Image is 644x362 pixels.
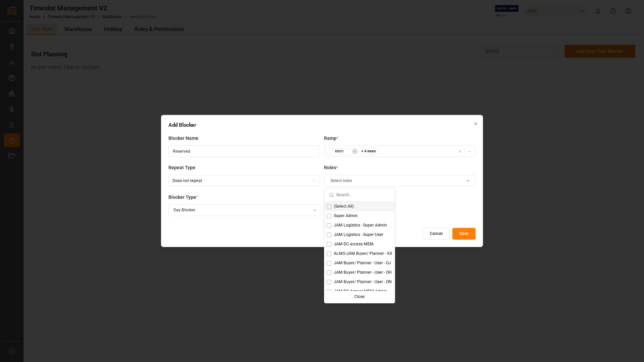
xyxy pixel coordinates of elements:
[334,279,392,285] span: JAM Buyer/ Planner - User - ON
[324,202,395,303] div: Suggestions
[168,122,476,128] h2: Add Blocker
[334,260,391,266] span: JAM Buyer/ Planner - User - OJ
[324,145,476,157] button: DD31+ 9 more
[334,222,387,229] span: JAM Logistics - Super Admin
[422,228,450,240] button: Cancel
[334,232,383,238] span: JAM Logistics - Super User
[334,213,358,219] span: Super Admin
[336,188,390,202] input: Search...
[334,251,392,257] span: ALMO-JAM Buyer/ Planner - XX
[334,241,374,247] span: JAM DC access MEM
[334,270,392,276] span: JAM Buyer/ Planner - User - OH
[359,148,380,155] button: + 9 more
[328,149,351,154] small: DD31
[324,175,476,187] button: Select roles
[359,148,379,155] div: + 9 more
[324,164,336,171] span: Roles
[324,135,336,142] span: Ramp
[452,228,476,240] button: Save
[168,194,196,201] span: Blocker Type
[334,204,354,210] span: (Select All)
[172,178,202,184] div: Does not repeat
[330,178,352,184] span: Select roles
[168,135,198,142] span: Blocker Name
[168,164,195,171] span: Repeat Type
[326,292,394,302] div: Close
[168,145,320,157] input: Enter name
[334,289,387,295] span: JAM DC Access MEM Admin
